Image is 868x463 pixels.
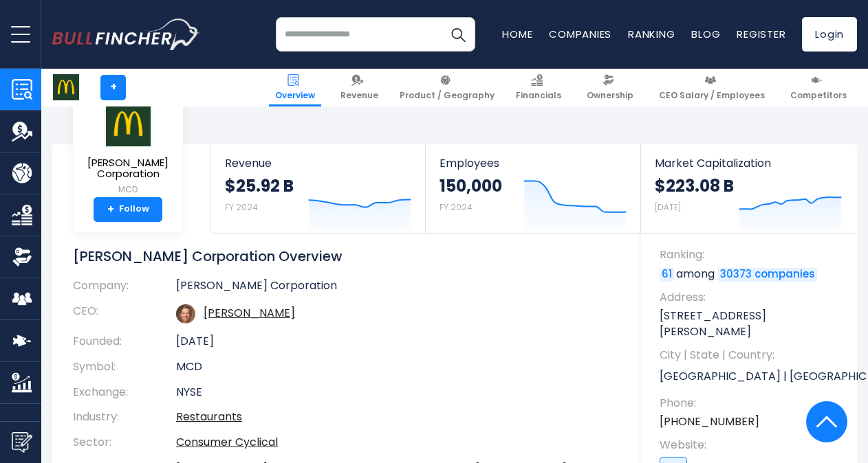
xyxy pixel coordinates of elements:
[84,157,172,180] span: [PERSON_NAME] Corporation
[393,69,501,106] a: Product / Geography
[73,354,176,380] th: Symbol:
[176,304,195,324] img: chris-kempczinski.jpg
[73,329,176,354] th: Founded:
[100,75,126,100] a: +
[653,69,771,106] a: CEO Salary / Employees
[73,430,176,455] th: Sector:
[83,100,173,197] a: [PERSON_NAME] Corporation MCD
[334,69,384,106] a: Revenue
[73,247,620,265] h1: [PERSON_NAME] Corporation Overview
[73,405,176,430] th: Industry:
[549,27,611,41] a: Companies
[502,27,532,41] a: Home
[660,396,843,411] span: Phone:
[660,268,674,282] a: 61
[628,27,675,41] a: Ranking
[660,438,843,453] span: Website:
[718,268,817,282] a: 30373 companies
[441,17,475,52] button: Search
[52,19,200,50] img: bullfincher logo
[659,90,765,101] span: CEO Salary / Employees
[225,201,258,213] small: FY 2024
[269,69,321,106] a: Overview
[73,380,176,405] th: Exchange:
[12,247,32,267] img: Ownership
[104,101,152,147] img: MCD logo
[516,90,561,101] span: Financials
[400,90,495,101] span: Product / Geography
[660,348,843,363] span: City | State | Country:
[340,90,378,101] span: Revenue
[211,144,425,233] a: Revenue $25.92 B FY 2024
[655,157,842,170] span: Market Capitalization
[275,90,315,101] span: Overview
[641,144,856,233] a: Market Capitalization $223.08 B [DATE]
[655,201,681,213] small: [DATE]
[176,434,278,450] a: Consumer Cyclical
[510,69,567,106] a: Financials
[53,74,79,100] img: MCD logo
[107,203,114,216] strong: +
[176,409,242,425] a: Restaurants
[784,69,853,106] a: Competitors
[660,414,759,429] a: [PHONE_NUMBER]
[691,27,720,41] a: Blog
[73,279,176,299] th: Company:
[790,90,847,101] span: Competitors
[176,279,620,299] td: [PERSON_NAME] Corporation
[84,183,172,196] small: MCD
[73,299,176,329] th: CEO:
[225,157,411,170] span: Revenue
[802,17,857,52] a: Login
[440,175,502,196] strong: 150,000
[737,27,785,41] a: Register
[426,144,640,233] a: Employees 150,000 FY 2024
[660,308,843,339] p: [STREET_ADDRESS][PERSON_NAME]
[660,290,843,305] span: Address:
[225,175,294,196] strong: $25.92 B
[176,380,620,405] td: NYSE
[176,329,620,354] td: [DATE]
[94,197,162,222] a: +Follow
[440,157,626,170] span: Employees
[660,247,843,262] span: Ranking:
[660,267,843,282] p: among
[655,175,734,196] strong: $223.08 B
[204,305,295,321] a: ceo
[660,367,843,387] p: [GEOGRAPHIC_DATA] | [GEOGRAPHIC_DATA] | US
[176,354,620,380] td: MCD
[581,69,640,106] a: Ownership
[587,90,633,101] span: Ownership
[440,201,473,213] small: FY 2024
[52,19,200,50] a: Go to homepage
